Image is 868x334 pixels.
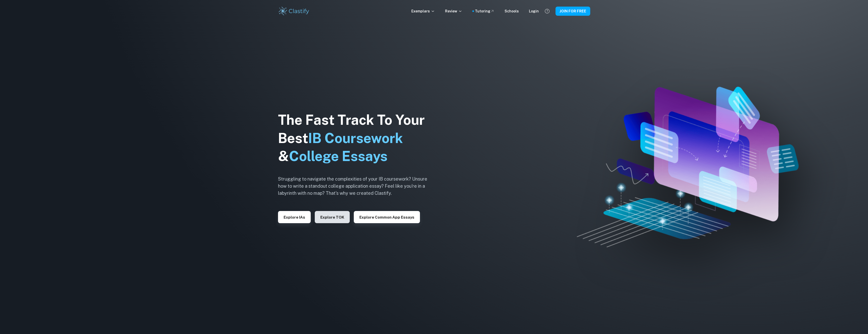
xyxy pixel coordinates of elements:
h6: Struggling to navigate the complexities of your IB coursework? Unsure how to write a standout col... [278,175,435,197]
a: Login [529,8,539,14]
button: Help and Feedback [543,7,551,15]
a: Tutoring [475,8,494,14]
span: College Essays [289,148,387,164]
img: Clastify logo [278,6,310,16]
p: Review [445,8,462,14]
button: Explore IAs [278,211,311,223]
a: Explore IAs [278,215,311,219]
a: Schools [505,8,519,14]
button: JOIN FOR FREE [556,7,590,16]
span: IB Coursework [308,130,403,146]
a: Explore Common App essays [354,215,420,219]
button: Explore TOK [315,211,350,223]
a: Explore TOK [315,215,350,219]
button: Explore Common App essays [354,211,420,223]
img: Clastify hero [577,87,799,247]
h1: The Fast Track To Your Best & [278,111,435,166]
p: Exemplars [411,8,435,14]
